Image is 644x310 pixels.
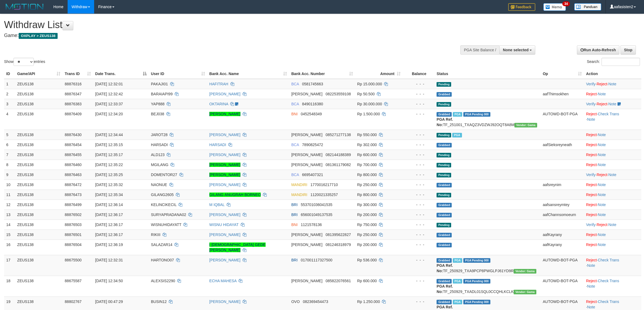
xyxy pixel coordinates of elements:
div: - - - [405,212,432,217]
span: Pending [437,153,451,157]
div: - - - [405,152,432,157]
div: - - - [405,101,432,107]
span: Pending [437,193,451,197]
div: - - - [405,257,432,263]
span: [DATE] 12:32:42 [95,92,123,96]
th: Game/API: activate to sort column ascending [15,69,63,79]
td: · [584,210,641,220]
td: · [584,190,641,200]
span: 88876501 [65,232,81,237]
span: Marked by aafpengsreynich [453,112,462,117]
td: ZEUS138 [15,109,63,130]
span: 88876502 [65,213,81,217]
td: ZEUS138 [15,99,63,109]
a: Reject [586,279,597,283]
a: Reject [597,102,607,106]
b: PGA Ref. No: [437,263,453,273]
span: BCA [291,173,299,177]
span: OXPLAY > ZEUS138 [19,33,58,39]
span: [PERSON_NAME] [291,163,322,167]
a: Reject [586,242,597,247]
div: - - - [405,91,432,97]
span: Grabbed [437,243,452,247]
span: 88876409 [65,112,81,116]
a: [PERSON_NAME] [209,153,240,157]
td: · · [584,109,641,130]
span: Pending [437,173,451,177]
span: RIKIII [151,232,160,237]
span: DOMENTOR27 [151,173,177,177]
span: YAP888 [151,102,164,106]
span: Pending [437,102,451,107]
td: 4 [4,109,15,130]
a: Check Trans [598,279,619,283]
span: Copy 0452548349 to clipboard [301,112,322,116]
a: Reject [586,153,597,157]
span: 34 [562,1,570,6]
img: MOTION_logo.png [4,3,45,11]
span: Copy 1770016217710 to clipboard [311,183,338,187]
td: ZEUS138 [15,230,63,240]
th: Amount: activate to sort column ascending [355,69,403,79]
td: 3 [4,99,15,109]
a: Note [598,163,606,167]
th: Trans ID: activate to sort column ascending [62,69,93,79]
td: aafKayrany [541,230,584,240]
td: ZEUS138 [15,130,63,140]
span: HARSADI [151,143,168,147]
a: Reject [597,223,607,227]
span: BCA [291,143,299,147]
th: User ID: activate to sort column ascending [149,69,207,79]
td: ZEUS138 [15,160,63,170]
td: · [584,160,641,170]
span: [DATE] 12:34:44 [95,133,123,137]
a: HAFITRAH [209,82,228,86]
span: Rp 200.000 [357,242,377,247]
span: BRI [291,203,298,207]
td: 2 [4,89,15,99]
span: Copy 8490116380 to clipboard [302,102,323,106]
span: [PERSON_NAME] [291,153,322,157]
span: Rp 300.000 [357,203,377,207]
th: Date Trans.: activate to sort column descending [93,69,149,79]
a: [PERSON_NAME] [209,232,240,237]
span: BRI [291,258,298,262]
span: 88876430 [65,133,81,137]
td: · [584,130,641,140]
td: 5 [4,130,15,140]
div: - - - [405,242,432,247]
span: MANDIRI [291,193,307,197]
a: HARSADI [209,143,226,147]
span: Vendor URL: https://trx31.1velocity.biz [514,123,537,127]
td: ZEUS138 [15,210,63,220]
span: Rp 302.000 [357,143,377,147]
span: SURYAPRADANA02 [151,213,186,217]
a: Note [608,173,616,177]
b: PGA Ref. No: [437,117,453,127]
a: Reject [586,112,597,116]
span: Rp 600.000 [357,153,377,157]
span: BRI [291,213,298,217]
td: · [584,89,641,99]
a: Note [598,153,606,157]
div: PGA Site Balance / [460,45,499,55]
td: ZEUS138 [15,255,63,276]
span: [DATE] 12:36:17 [95,232,123,237]
span: [DATE] 12:32:31 [95,258,123,262]
a: Note [598,143,606,147]
span: 88876460 [65,163,81,167]
span: [DATE] 12:36:17 [95,223,123,227]
th: Balance [403,69,435,79]
th: Status [434,69,540,79]
span: Grabbed [437,203,452,207]
span: Pending [437,133,451,137]
td: 13 [4,210,15,220]
td: 11 [4,190,15,200]
span: 88876503 [65,223,81,227]
td: ZEUS138 [15,190,63,200]
td: · [584,150,641,160]
span: 88876454 [65,143,81,147]
a: Check Trans [598,299,619,304]
td: TF_251001_TXAQZ3VDZWJ92OQT8A8M [434,109,540,130]
span: HARTONO07 [151,258,174,262]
